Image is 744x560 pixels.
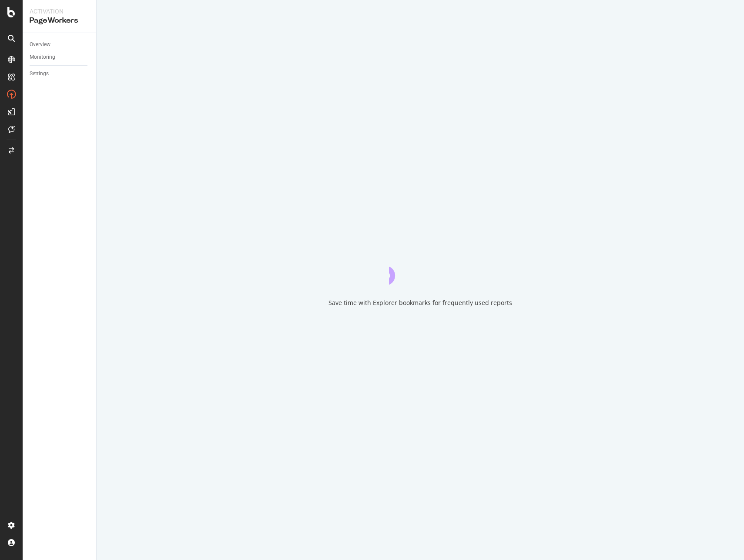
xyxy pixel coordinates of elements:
div: Save time with Explorer bookmarks for frequently used reports [328,298,512,307]
a: Settings [30,69,90,78]
a: Overview [30,40,90,49]
div: Overview [30,40,50,49]
div: Activation [30,7,89,16]
div: PageWorkers [30,16,89,26]
a: Monitoring [30,53,90,62]
div: Settings [30,69,49,78]
div: Monitoring [30,53,55,62]
div: animation [389,253,452,285]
